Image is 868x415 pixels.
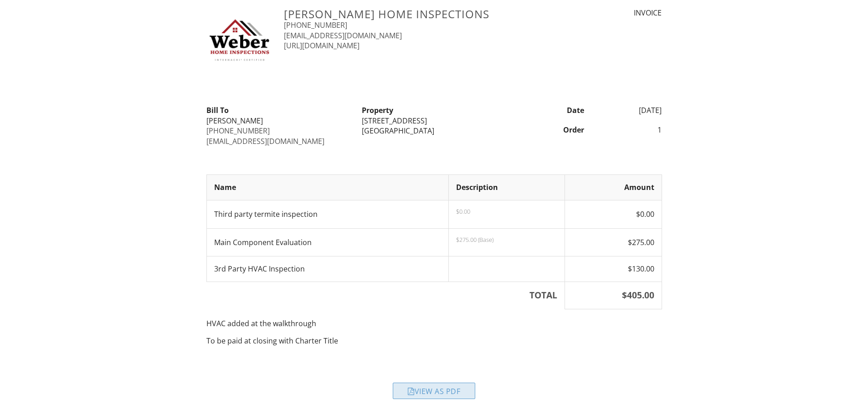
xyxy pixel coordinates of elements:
[206,8,273,75] img: weber-logo.jpg
[456,208,557,215] p: $0.00
[512,125,590,135] div: Order
[590,105,668,115] div: [DATE]
[206,136,324,146] a: [EMAIL_ADDRESS][DOMAIN_NAME]
[206,126,270,136] a: [PHONE_NUMBER]
[565,256,662,282] td: $130.00
[206,175,448,200] th: Name
[393,389,475,399] a: View as PDF
[206,228,448,256] td: Main Component Evaluation
[393,383,475,399] div: View as PDF
[590,125,668,135] div: 1
[456,236,557,243] p: $275.00 (Base)
[362,116,506,126] div: [STREET_ADDRESS]
[512,105,590,115] div: Date
[556,8,662,18] div: INVOICE
[362,126,506,136] div: [GEOGRAPHIC_DATA]
[448,175,565,200] th: Description
[206,116,351,126] div: [PERSON_NAME]
[206,318,662,328] p: HVAC added at the walkthrough
[206,256,448,282] td: 3rd Party HVAC Inspection
[284,31,402,41] a: [EMAIL_ADDRESS][DOMAIN_NAME]
[565,228,662,256] td: $275.00
[206,336,662,346] p: To be paid at closing with Charter Title
[565,200,662,228] td: $0.00
[565,175,662,200] th: Amount
[284,8,545,20] h3: [PERSON_NAME] Home Inspections
[206,105,229,115] strong: Bill To
[206,282,565,309] th: TOTAL
[284,20,347,30] a: [PHONE_NUMBER]
[565,282,662,309] th: $405.00
[284,41,360,51] a: [URL][DOMAIN_NAME]
[362,105,393,115] strong: Property
[206,200,448,228] td: Third party termite inspection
